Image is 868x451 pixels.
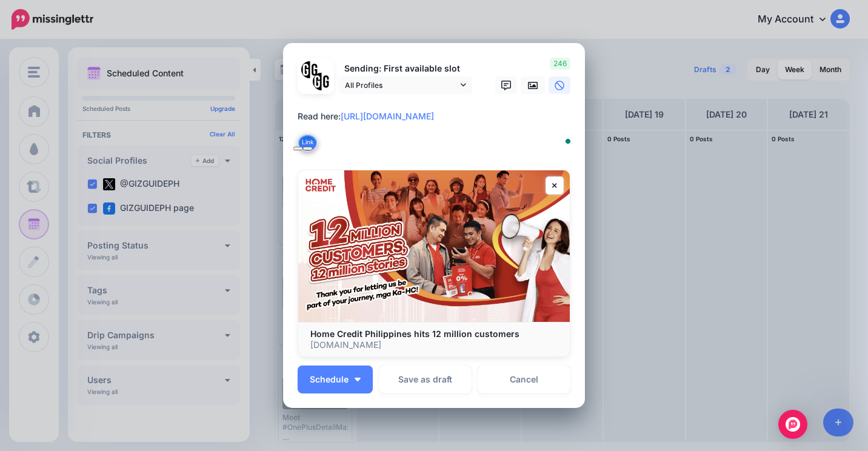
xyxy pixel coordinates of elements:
button: Save as draft [379,366,472,393]
button: Schedule [298,366,373,393]
span: Schedule [310,375,349,384]
button: Link [298,133,318,152]
div: Open Intercom Messenger [778,410,807,439]
img: arrow-down-white.png [355,378,361,381]
a: All Profiles [339,76,472,94]
div: Read here: [298,109,576,124]
img: JT5sWCfR-79925.png [313,73,330,90]
img: Home Credit Philippines hits 12 million customers [298,170,570,322]
p: Sending: First available slot [339,62,472,76]
span: 246 [550,58,570,70]
p: [DOMAIN_NAME] [310,339,558,350]
span: All Profiles [345,79,458,92]
textarea: To enrich screen reader interactions, please activate Accessibility in Grammarly extension settings [298,109,576,153]
a: Cancel [478,366,570,393]
img: 353459792_649996473822713_4483302954317148903_n-bsa138318.png [301,61,319,79]
b: Home Credit Philippines hits 12 million customers [310,329,519,339]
